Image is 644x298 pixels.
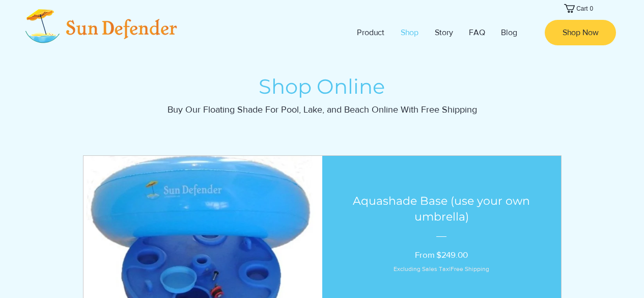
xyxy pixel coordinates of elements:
[427,20,461,45] a: Story
[394,265,449,273] span: Excluding Sales Tax
[334,20,539,45] nav: Site
[590,5,593,12] text: 0
[351,194,532,225] h3: Aquashade Base (use your own umbrella)
[352,20,389,45] p: Product
[464,20,490,45] p: FAQ
[461,20,493,45] a: FAQ
[496,20,522,45] p: Blog
[392,20,427,45] a: Shop
[564,4,597,13] a: Cart with 0 items
[545,20,616,45] a: Shop Now
[142,102,503,117] h1: Buy Our Floating Shade For Pool, Lake, and Beach Online With Free Shipping
[396,20,424,45] p: Shop
[349,20,392,45] a: Product
[576,5,588,12] text: Cart
[122,74,522,99] p: Shop Online
[415,250,468,259] span: From $249.00
[563,27,599,38] span: Shop Now
[451,265,489,274] button: Free Shipping
[449,265,451,273] span: |
[493,20,525,45] a: Blog
[430,20,458,45] p: Story
[16,4,178,48] img: Sun_Defender.png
